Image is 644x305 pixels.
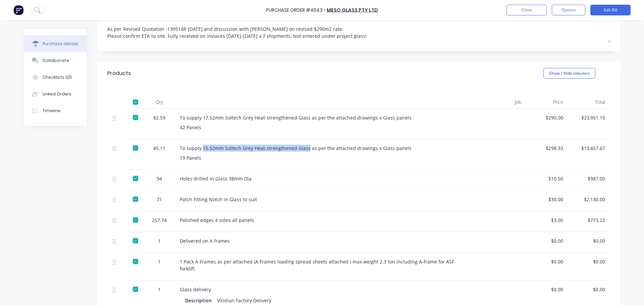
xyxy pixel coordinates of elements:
div: $0.00 [574,286,605,293]
div: $30.00 [532,196,563,203]
div: Purchase details [43,41,78,47]
div: To supply 17.52mm Soltech Grey Heat-strengthened Glass as per the attached drawings x Glass panels [180,114,471,121]
div: Job [476,95,527,109]
div: $3.00 [532,217,563,224]
div: Purchase Order #4543 - [266,7,326,14]
div: Linked Orders [43,91,71,97]
button: Timeline [24,102,87,119]
div: 19 Panels [180,154,471,161]
div: Delivered on A frames [180,237,471,244]
div: Qty [144,95,174,109]
div: Polished edges 4 sides all panels [180,217,471,224]
div: Patch Fitting Notch in Glass to suit [180,196,471,203]
button: Show / Hide columns [543,68,595,79]
div: 71 [150,196,169,203]
div: 1 [150,286,169,293]
div: To supply 15.52mm Soltech Grey Heat-strengthened Glass as per the attached drawings x Glass panels [180,145,471,152]
div: 1 Pack A Frames as per attached (A Frames loading spread sheets attached ) max weight 2.3 ton inc... [180,258,471,272]
div: $987.00 [574,175,605,182]
div: $13,457.67 [574,145,605,152]
div: $0.00 [574,258,605,265]
div: Holes drilled in Glass 38mm Dia [180,175,471,182]
button: Purchase details [24,35,87,52]
button: Close [506,5,547,15]
div: Checklists 0/0 [43,74,72,80]
div: 1 [150,258,169,265]
button: Collaborate [24,52,87,69]
div: $2,130.00 [574,196,605,203]
div: $0.00 [574,237,605,244]
div: 82.59 [150,114,169,121]
button: Linked Orders [24,86,87,102]
div: $23,951.10 [574,114,605,121]
textarea: As per Revised Quotation -139514R [DATE] and discussion with [PERSON_NAME] on revised $290m2 rate... [107,22,610,43]
div: 42 Panels [180,124,471,131]
div: Glass delivery [180,286,471,293]
div: Products [107,69,131,77]
div: 257.74 [150,217,169,224]
div: Timeline [43,108,60,114]
div: $0.00 [532,258,563,265]
div: $290.00 [532,114,563,121]
div: 94 [150,175,169,182]
button: Checklists 0/0 [24,69,87,86]
div: $0.00 [532,286,563,293]
div: Total [569,95,610,109]
div: $0.00 [532,237,563,244]
button: Edit Bill [590,5,631,15]
button: Options [552,5,585,15]
div: Price [527,95,569,109]
img: Factory [13,5,23,15]
div: Collaborate [43,58,69,64]
a: Meso Glass Pty Ltd [327,7,378,13]
div: 45.11 [150,145,169,152]
div: 1 [150,237,169,244]
div: $298.33 [532,145,563,152]
div: $10.50 [532,175,563,182]
div: $773.22 [574,217,605,224]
